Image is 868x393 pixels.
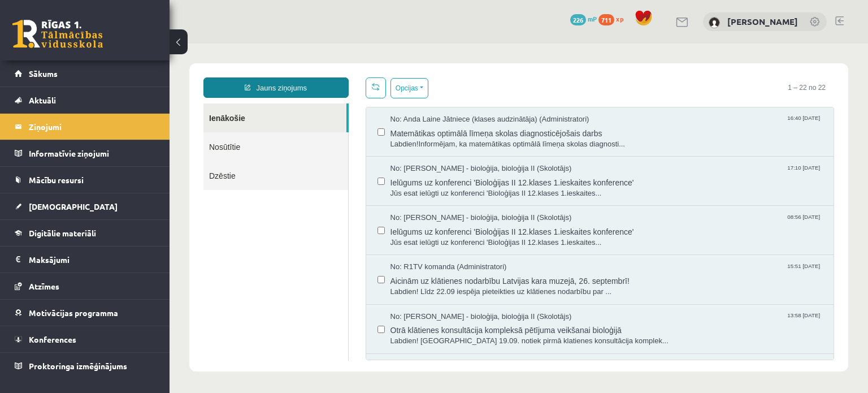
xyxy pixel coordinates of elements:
a: Nosūtītie [34,89,179,118]
a: Ziņojumi [15,114,155,140]
span: Labdien!Informējam, ka matemātikas optimālā līmeņa skolas diagnosti... [221,96,653,106]
span: No: R1TV komanda (Administratori) [221,218,337,229]
a: Dzēstie [34,118,179,146]
span: xp [616,14,623,23]
a: No: Anda Laine Jātniece (klases audzinātāja) (Administratori) 16:40 [DATE] Matemātikas optimālā l... [221,71,653,106]
span: [DEMOGRAPHIC_DATA] [29,201,118,211]
a: No: [PERSON_NAME] - bioloģija, bioloģija II (Skolotājs) 08:56 [DATE] Ielūgums uz konferenci 'Biol... [221,169,653,204]
span: 711 [598,14,614,25]
span: Ielūgums uz konferenci 'Bioloģijas II 12.klases 1.ieskaites konference' [221,180,653,194]
span: Otrā klātienes konsultācija kompleksā pētījuma veikšanai bioloģijā [221,278,653,292]
span: 15:51 [DATE] [615,218,653,227]
a: 226 mP [570,14,597,23]
span: 1 – 22 no 22 [610,34,665,54]
a: Rīgas 1. Tālmācības vidusskola [12,20,103,48]
a: Sākums [15,61,155,87]
span: Labdien! Līdz 22.09 iespēja pieteikties uz klātienes nodarbību par ... [221,243,653,254]
span: Mācību resursi [29,175,84,185]
span: Matemātikas optimālā līmeņa skolas diagnosticējošais darbs [221,81,653,96]
a: Maksājumi [15,247,155,273]
legend: Ziņojumi [29,114,155,140]
span: No: [PERSON_NAME] - bioloģija, bioloģija II (Skolotājs) [221,120,402,131]
span: Ielūgums uz konferenci 'Bioloģijas II 12.klases 1.ieskaites konference' [221,131,653,145]
a: Motivācijas programma [15,300,155,326]
span: Jūs esat ielūgti uz konferenci 'Bioloģijas II 12.klases 1.ieskaites... [221,145,653,156]
span: 226 [570,14,586,25]
a: No: [PERSON_NAME] - bioloģija, bioloģija II (Skolotājs) 17:10 [DATE] Ielūgums uz konferenci 'Biol... [221,120,653,155]
span: 17:10 [DATE] [615,120,653,128]
a: No: [PERSON_NAME] - bioloģija, bioloģija II (Skolotājs) 13:58 [DATE] Otrā klātienes konsultācija ... [221,268,653,303]
span: 16:40 [DATE] [615,71,653,79]
a: Konferences [15,326,155,352]
span: 13:58 [DATE] [615,268,653,277]
span: Proktoringa izmēģinājums [29,361,127,371]
a: Atzīmes [15,273,155,299]
a: Aktuāli [15,87,155,113]
a: [PERSON_NAME] [727,16,798,27]
legend: Informatīvie ziņojumi [29,140,155,166]
a: Ienākošie [34,60,177,89]
a: Digitālie materiāli [15,220,155,246]
a: No: R1TV komanda (Administratori) 15:51 [DATE] Aicinām uz klātienes nodarbību Latvijas kara muzej... [221,218,653,253]
span: Labdien! [GEOGRAPHIC_DATA] 19.09. notiek pirmā klatienes konsultācija komplek... [221,292,653,303]
img: Ilze Everte [709,17,720,28]
span: Konferences [29,334,76,344]
a: Jauns ziņojums [34,34,179,54]
span: No: [PERSON_NAME] - bioloģija, bioloģija II (Skolotājs) [221,268,402,279]
button: Opcijas [221,34,259,55]
a: [DEMOGRAPHIC_DATA] [15,193,155,219]
span: Jūs esat ielūgti uz konferenci 'Bioloģijas II 12.klases 1.ieskaites... [221,194,653,205]
a: Mācību resursi [15,167,155,193]
span: No: [PERSON_NAME] - bioloģija, bioloģija II (Skolotājs) [221,169,402,180]
span: mP [588,14,597,23]
a: Proktoringa izmēģinājums [15,353,155,379]
span: Aicinām uz klātienes nodarbību Latvijas kara muzejā, 26. septembrī! [221,229,653,243]
legend: Maksājumi [29,247,155,273]
span: Motivācijas programma [29,308,118,318]
span: Atzīmes [29,281,59,291]
a: 711 xp [598,14,629,23]
span: Sākums [29,68,58,79]
span: Digitālie materiāli [29,228,96,238]
span: No: Anda Laine Jātniece (klases audzinātāja) (Administratori) [221,71,420,81]
a: Informatīvie ziņojumi [15,140,155,166]
span: 08:56 [DATE] [615,169,653,178]
span: Aktuāli [29,95,56,105]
